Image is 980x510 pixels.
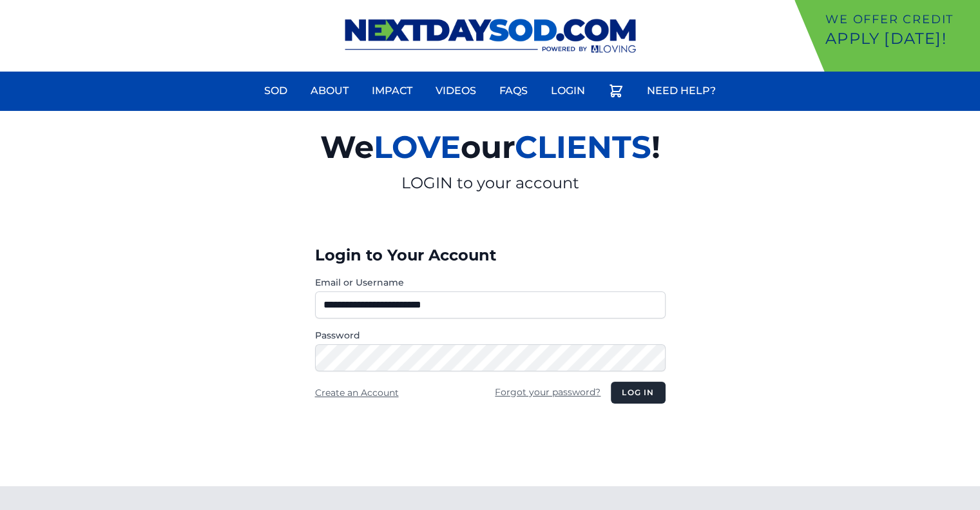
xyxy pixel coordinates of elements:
a: Create an Account [315,387,399,398]
a: Login [543,75,593,106]
a: Impact [364,75,420,106]
a: Sod [256,75,295,106]
h3: Login to Your Account [315,245,666,266]
h2: We our ! [171,121,810,173]
a: Need Help? [639,75,724,106]
a: FAQs [492,75,535,106]
p: Apply [DATE]! [825,28,975,49]
label: Password [315,329,666,342]
a: Videos [428,75,484,106]
a: About [303,75,356,106]
label: Email or Username [315,276,666,289]
p: We offer Credit [825,10,975,28]
span: CLIENTS [515,128,651,166]
button: Log in [611,382,665,404]
p: LOGIN to your account [171,173,810,193]
a: Forgot your password? [495,386,600,398]
span: LOVE [374,128,461,166]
